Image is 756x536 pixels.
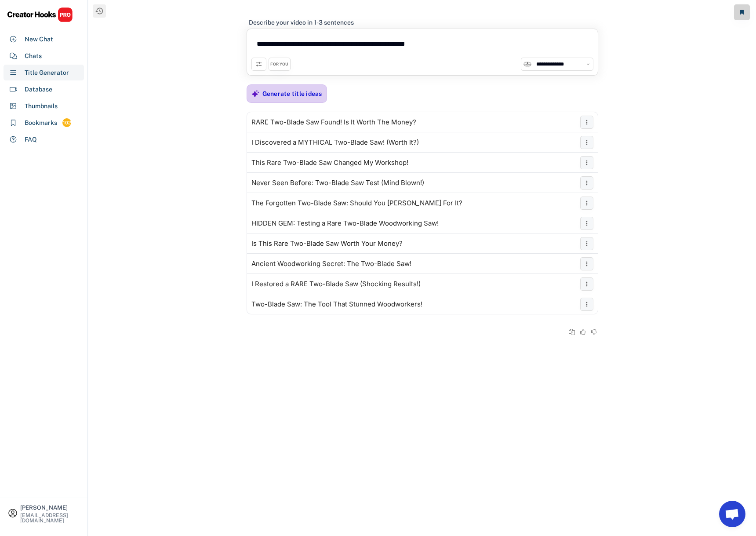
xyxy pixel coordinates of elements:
div: This Rare Two-Blade Saw Changed My Workshop! [251,159,408,166]
div: FAQ [25,135,37,144]
div: Is This Rare Two-Blade Saw Worth Your Money? [251,240,403,247]
img: unnamed.jpg [523,60,531,68]
div: Generate title ideas [262,90,322,98]
div: Bookmarks [25,118,57,128]
img: CHPRO%20Logo.svg [7,7,73,22]
div: Never Seen Before: Two-Blade Saw Test (Mind Blown!) [251,179,424,186]
div: I Discovered a MYTHICAL Two-Blade Saw! (Worth It?) [251,139,419,146]
div: FOR YOU [270,62,288,67]
div: [EMAIL_ADDRESS][DOMAIN_NAME] [20,513,80,523]
div: [PERSON_NAME] [20,505,80,510]
div: HIDDEN GEM: Testing a Rare Two-Blade Woodworking Saw! [251,220,439,227]
div: Ancient Woodworking Secret: The Two-Blade Saw! [251,260,411,267]
div: New Chat [25,35,53,44]
div: Database [25,85,52,94]
div: RARE Two-Blade Saw Found! Is It Worth The Money? [251,119,416,126]
div: Thumbnails [25,102,58,111]
div: Two-Blade Saw: The Tool That Stunned Woodworkers! [251,301,422,308]
div: 102 [62,119,71,127]
div: Chats [25,51,42,61]
div: Title Generator [25,68,69,77]
div: The Forgotten Two-Blade Saw: Should You [PERSON_NAME] For It? [251,200,462,207]
a: Open chat [719,501,745,527]
div: Describe your video in 1-3 sentences [249,18,354,26]
div: I Restored a RARE Two-Blade Saw (Shocking Results!) [251,281,421,288]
